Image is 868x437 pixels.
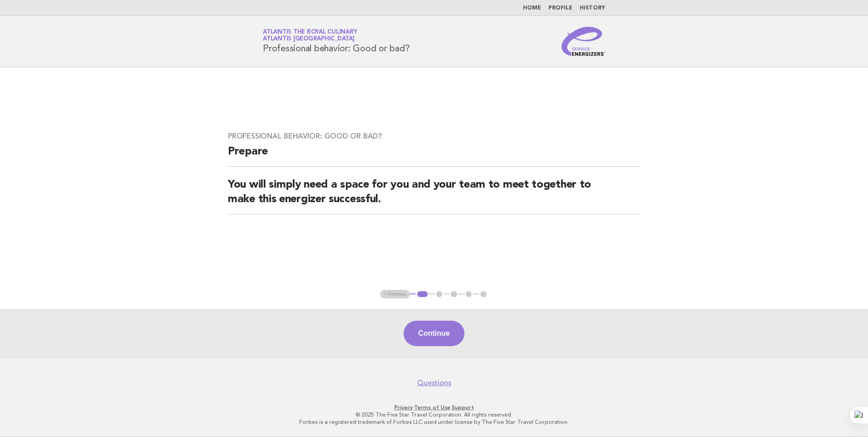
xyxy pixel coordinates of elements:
[452,404,474,411] a: Support
[156,411,712,418] p: © 2025 The Five Star Travel Corporation. All rights reserved.
[263,30,409,53] h1: Professional behavior: Good or bad?
[156,404,712,411] p: · ·
[395,404,413,411] a: Privacy
[263,29,357,42] a: Atlantis the Royal CulinaryAtlantis [GEOGRAPHIC_DATA]
[580,5,605,11] a: History
[548,5,572,11] a: Profile
[414,404,450,411] a: Terms of Use
[416,290,429,299] button: 1
[404,321,464,346] button: Continue
[156,418,712,426] p: Forbes is a registered trademark of Forbes LLC used under license by The Five Star Travel Corpora...
[562,27,605,56] img: Service Energizers
[228,144,640,167] h2: Prepare
[523,5,541,11] a: Home
[228,132,640,141] h3: Professional behavior: Good or bad?
[263,36,355,42] span: Atlantis [GEOGRAPHIC_DATA]
[228,178,640,214] h2: You will simply need a space for you and your team to meet together to make this energizer succes...
[417,378,451,387] a: Questions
